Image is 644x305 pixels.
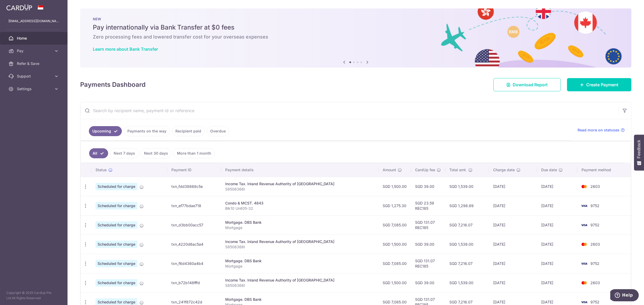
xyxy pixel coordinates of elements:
td: SGD 39.00 [411,177,445,196]
input: Search by recipient name, payment id or reference [80,102,618,119]
td: [DATE] [537,215,577,235]
td: SGD 1,500.00 [378,177,411,196]
th: Payment ID [167,163,221,177]
a: Learn more about Bank Transfer [93,46,158,52]
td: SGD 23.59 REC185 [411,196,445,215]
a: Recipient paid [172,126,205,136]
span: Support [17,74,52,79]
td: SGD 1,500.00 [378,235,411,254]
td: [DATE] [537,235,577,254]
a: More than 1 month [174,148,215,158]
span: Read more on statuses [578,127,619,133]
span: Refer & Save [17,61,52,66]
span: Scheduled for charge [95,279,137,287]
img: CardUp [6,4,32,11]
a: Next 7 days [110,148,138,158]
td: [DATE] [537,177,577,196]
td: txn_f6d4360a4b4 [167,254,221,273]
td: SGD 7,216.07 [445,215,489,235]
p: S8506366I [225,283,374,288]
th: Payment method [577,163,631,177]
div: Mortgage. DBS Bank [225,258,374,264]
span: Scheduled for charge [95,183,137,190]
div: Income Tax. Inland Revenue Authority of [GEOGRAPHIC_DATA] [225,239,374,244]
img: Bank transfer banner [80,8,631,68]
a: Overdue [207,126,229,136]
span: Download Report [513,82,548,88]
img: Bank Card [579,222,589,228]
td: [DATE] [537,273,577,292]
span: 2603 [590,280,600,285]
img: Bank Card [579,260,589,267]
td: SGD 131.07 REC185 [411,215,445,235]
a: Next 30 days [141,148,171,158]
td: SGD 7,216.07 [445,254,489,273]
div: Mortgage. DBS Bank [225,220,374,225]
h4: Payments Dashboard [80,80,146,89]
span: Home [17,36,52,41]
td: txn_b72b148fffd [167,273,221,292]
p: Mortgage [225,264,374,269]
a: Read more on statuses [578,127,625,133]
div: Income Tax. Inland Revenue Authority of [GEOGRAPHIC_DATA] [225,181,374,187]
a: Payments on the way [124,126,170,136]
span: 2603 [590,242,600,246]
td: txn_4220d6ac5a4 [167,235,221,254]
td: SGD 7,085.00 [378,215,411,235]
span: 2603 [590,184,600,189]
td: SGD 39.00 [411,273,445,292]
button: Feedback - Show survey [634,135,644,170]
td: [DATE] [489,177,537,196]
td: [DATE] [489,273,537,292]
a: Upcoming [89,126,122,136]
td: SGD 1,539.00 [445,273,489,292]
span: CardUp fee [415,167,435,173]
td: txn_d3bb00acc57 [167,215,221,235]
span: Scheduled for charge [95,202,137,209]
p: S8506366I [225,187,374,192]
img: Bank Card [579,241,589,247]
span: Charge date [493,167,515,173]
h5: Pay internationally via Bank Transfer at $0 fees [93,23,619,32]
span: 9752 [590,203,599,208]
span: Amount [383,167,396,173]
td: [DATE] [537,196,577,215]
span: Scheduled for charge [95,241,137,248]
h6: Zero processing fees and lowered transfer cost for your overseas expenses [93,34,619,40]
span: Pay [17,48,52,54]
td: SGD 1,275.30 [378,196,411,215]
td: [DATE] [489,235,537,254]
span: Due date [541,167,557,173]
span: Total amt. [449,167,467,173]
span: Scheduled for charge [95,221,137,229]
td: SGD 1,500.00 [378,273,411,292]
span: Scheduled for charge [95,260,137,267]
td: [DATE] [489,254,537,273]
td: SGD 7,085.00 [378,254,411,273]
td: SGD 39.00 [411,235,445,254]
iframe: Opens a widget where you can find more information [610,289,639,302]
td: txn_ef77bdae718 [167,196,221,215]
span: Status [95,167,107,173]
img: Bank Card [579,280,589,286]
td: SGD 1,539.00 [445,235,489,254]
td: [DATE] [537,254,577,273]
td: [DATE] [489,215,537,235]
p: NEW [93,17,619,21]
div: Mortgage. DBS Bank [225,297,374,302]
p: [EMAIL_ADDRESS][DOMAIN_NAME] [8,18,59,24]
span: Feedback [637,140,641,158]
span: 9752 [590,223,599,227]
td: SGD 131.07 REC185 [411,254,445,273]
span: Create Payment [586,82,618,88]
td: [DATE] [489,196,537,215]
td: SGD 1,298.89 [445,196,489,215]
span: 9752 [590,300,599,304]
p: S8506366I [225,244,374,250]
img: Bank Card [579,203,589,209]
a: Create Payment [567,78,631,91]
a: All [89,148,108,158]
td: SGD 1,539.00 [445,177,489,196]
div: Condo & MCST. 4843 [225,201,374,206]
